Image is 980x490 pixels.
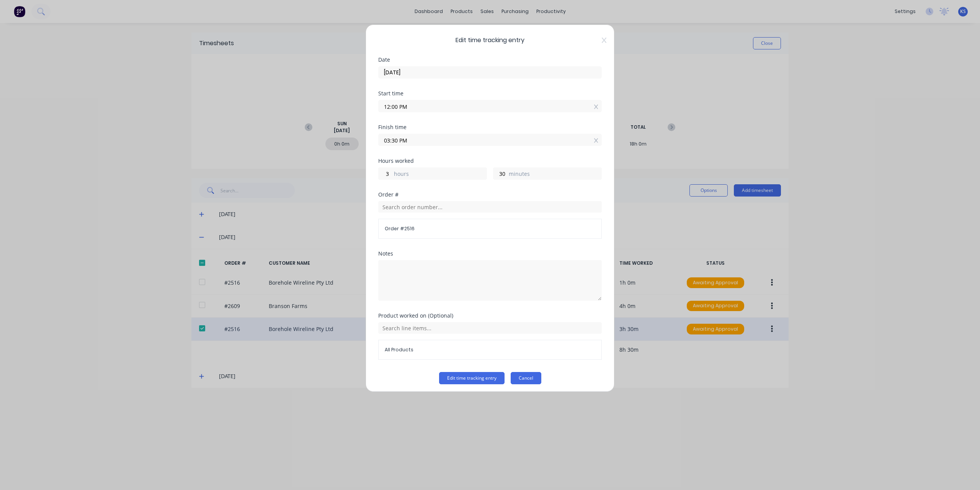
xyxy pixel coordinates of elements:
[379,168,392,179] input: 0
[378,158,602,164] div: Hours worked
[511,372,541,384] button: Cancel
[385,346,595,353] span: All Products
[378,201,602,213] input: Search order number...
[378,57,602,62] div: Date
[378,91,602,96] div: Start time
[378,36,602,45] span: Edit time tracking entry
[385,225,595,232] span: Order # 2516
[439,372,505,384] button: Edit time tracking entry
[493,168,507,179] input: 0
[394,170,487,179] label: hours
[378,251,602,256] div: Notes
[378,125,602,130] div: Finish time
[509,170,601,179] label: minutes
[378,322,602,334] input: Search line items...
[378,313,602,318] div: Product worked on (Optional)
[378,192,602,197] div: Order #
